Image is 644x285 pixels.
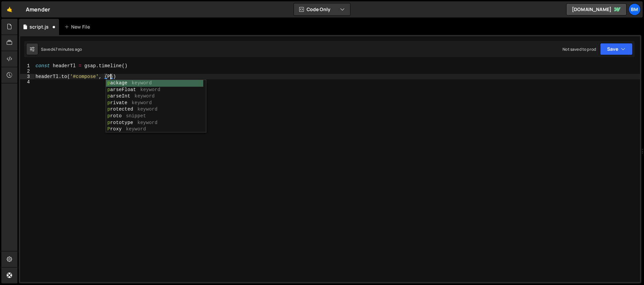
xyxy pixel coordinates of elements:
button: Save [600,43,633,55]
a: bm [629,3,641,15]
a: 🤙 [1,1,18,17]
div: script.js [30,24,49,30]
div: Not saved to prod [562,46,596,52]
div: Saved [41,46,82,52]
div: 47 minutes ago [53,46,82,52]
div: Amender [26,5,50,13]
div: New File [64,24,93,30]
div: 3 [20,74,34,79]
div: 4 [20,79,34,85]
div: 1 [20,63,34,69]
div: 2 [20,69,34,74]
button: Code Only [294,3,350,15]
a: [DOMAIN_NAME] [566,3,627,15]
